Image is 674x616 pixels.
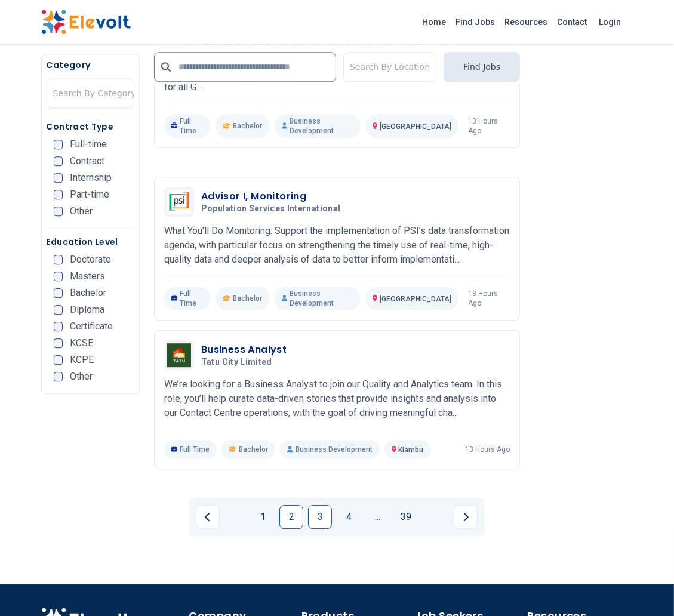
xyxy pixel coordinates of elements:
span: KCPE [70,355,94,365]
iframe: Chat Widget [614,559,674,616]
p: 13 hours ago [468,289,510,308]
a: Login [592,10,629,34]
a: Previous page [196,505,220,529]
span: Contract [70,156,104,166]
p: Full Time [164,440,217,459]
a: Population Services InternationalAdvisor I, MonitoringPopulation Services InternationalWhat You'l... [164,187,510,310]
a: Find Jobs [451,13,500,32]
a: Page 3 [308,505,332,529]
a: Next page [454,505,478,529]
span: Bachelor [239,445,268,454]
a: Page 39 [394,505,418,529]
input: Internship [54,173,63,183]
a: Contact [553,13,592,32]
input: KCPE [54,355,63,365]
img: Elevolt [41,10,131,35]
p: Full Time [164,114,211,138]
span: Population Services International [201,204,341,214]
span: Other [70,372,93,381]
p: 13 hours ago [468,116,510,135]
span: KCSE [70,338,93,348]
input: Contract [54,156,63,166]
span: [GEOGRAPHIC_DATA] [380,122,451,131]
p: What You'll Do Monitoring: Support the implementation of PSI’s data transformation agenda, with p... [164,224,510,267]
input: Other [54,372,63,381]
h3: Business Analyst [201,343,287,357]
h5: Education Level [47,236,134,248]
h3: Advisor I, Monitoring [201,189,346,204]
img: Population Services International [167,190,191,214]
a: Page 4 [337,505,361,529]
span: Full-time [70,140,107,149]
input: Certificate [54,322,63,331]
a: Jump forward [365,505,389,529]
span: Diploma [70,305,104,315]
ul: Pagination [196,505,478,529]
a: Page 2 is your current page [279,505,303,529]
input: Masters [54,272,63,281]
p: Business Development [280,440,379,459]
span: Part-time [70,190,109,199]
span: Internship [70,173,112,183]
input: Diploma [54,305,63,315]
span: Bachelor [233,121,263,131]
a: Tatu City LimitedBusiness AnalystTatu City LimitedWe’re looking for a Business Analyst to join ou... [164,340,510,459]
p: We’re looking for a Business Analyst to join our Quality and Analytics team. In this role, you’ll... [164,377,510,420]
button: Find Jobs [444,52,520,82]
span: Bachelor [233,294,263,303]
a: Page 1 [251,505,275,529]
h5: Contract Type [47,121,134,133]
p: 13 hours ago [465,445,510,454]
a: Resources [500,13,553,32]
p: Business Development [275,287,361,310]
span: Other [70,207,93,216]
a: Home [418,13,451,32]
h5: Category [47,59,134,71]
p: Business Development [275,114,361,138]
input: Part-time [54,190,63,199]
p: Full Time [164,287,211,310]
span: Doctorate [70,255,111,264]
input: Full-time [54,140,63,149]
input: KCSE [54,338,63,348]
span: Bachelor [70,288,106,298]
span: Kiambu [399,446,424,454]
span: Tatu City Limited [201,357,272,368]
img: Tatu City Limited [167,343,191,367]
input: Doctorate [54,255,63,264]
span: Masters [70,272,105,281]
span: Certificate [70,322,113,331]
span: [GEOGRAPHIC_DATA] [380,295,451,303]
input: Bachelor [54,288,63,298]
input: Other [54,207,63,216]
